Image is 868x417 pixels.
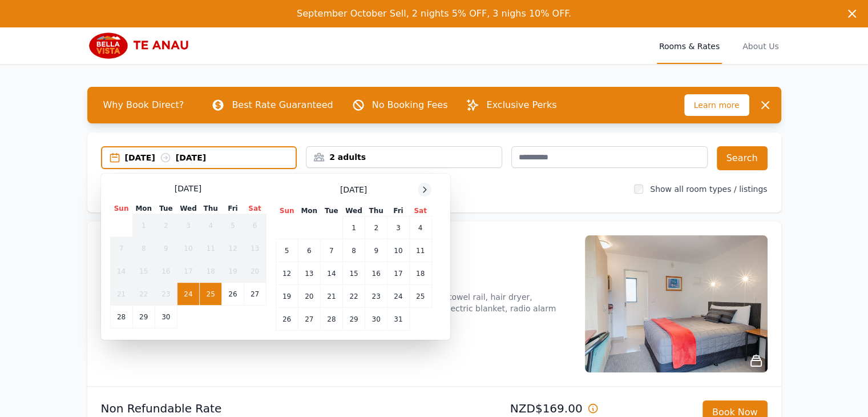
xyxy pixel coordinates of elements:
a: About Us [740,27,781,64]
td: 21 [320,285,342,308]
td: 12 [222,237,244,260]
td: 30 [365,308,387,331]
td: 22 [342,285,365,308]
td: 26 [276,308,298,331]
td: 28 [110,306,132,328]
td: 15 [132,260,155,283]
td: 26 [222,283,244,306]
td: 18 [200,260,222,283]
th: Thu [365,206,387,216]
p: Best Rate Guaranteed [232,98,333,112]
td: 27 [298,308,320,331]
td: 3 [387,216,409,239]
td: 1 [342,216,365,239]
label: Show all room types / listings [650,185,767,194]
th: Tue [320,206,342,216]
td: 8 [342,239,365,262]
th: Fri [387,206,409,216]
td: 27 [244,283,266,306]
td: 22 [132,283,155,306]
td: 16 [155,260,177,283]
th: Mon [132,203,155,214]
td: 19 [222,260,244,283]
td: 15 [342,262,365,285]
th: Thu [200,203,222,214]
th: Sun [110,203,132,214]
td: 1 [132,214,155,237]
td: 11 [200,237,222,260]
td: 7 [320,239,342,262]
td: 30 [155,306,177,328]
span: Why Book Direct? [94,94,193,117]
td: 9 [155,237,177,260]
th: Sat [409,206,431,216]
td: 11 [409,239,431,262]
td: 5 [276,239,298,262]
th: Fri [222,203,244,214]
td: 7 [110,237,132,260]
td: 25 [200,283,222,306]
td: 24 [177,283,199,306]
a: Rooms & Rates [657,27,722,64]
p: NZD$169.00 [439,400,599,416]
p: Exclusive Perks [486,98,556,112]
td: 25 [409,285,431,308]
td: 19 [276,285,298,308]
td: 14 [320,262,342,285]
td: 10 [387,239,409,262]
td: 23 [365,285,387,308]
td: 6 [298,239,320,262]
span: Learn more [684,94,749,116]
td: 14 [110,260,132,283]
td: 23 [155,283,177,306]
td: 28 [320,308,342,331]
th: Tue [155,203,177,214]
td: 29 [342,308,365,331]
td: 2 [155,214,177,237]
th: Sun [276,206,298,216]
td: 6 [244,214,266,237]
td: 17 [387,262,409,285]
td: 31 [387,308,409,331]
th: Sat [244,203,266,214]
p: Non Refundable Rate [101,400,430,416]
span: [DATE] [340,184,367,195]
td: 13 [298,262,320,285]
td: 24 [387,285,409,308]
img: Bella Vista Te Anau [87,32,197,59]
td: 17 [177,260,199,283]
div: [DATE] [DATE] [125,152,296,163]
td: 29 [132,306,155,328]
td: 10 [177,237,199,260]
td: 8 [132,237,155,260]
td: 16 [365,262,387,285]
td: 20 [298,285,320,308]
td: 20 [244,260,266,283]
td: 2 [365,216,387,239]
th: Mon [298,206,320,216]
span: September October Sell, 2 nights 5% OFF, 3 nighs 10% OFF. [297,8,571,19]
div: 2 adults [306,151,502,163]
span: [DATE] [175,183,201,194]
td: 21 [110,283,132,306]
button: Search [717,146,768,170]
td: 4 [200,214,222,237]
th: Wed [342,206,365,216]
p: No Booking Fees [372,98,448,112]
td: 18 [409,262,431,285]
th: Wed [177,203,199,214]
td: 12 [276,262,298,285]
td: 5 [222,214,244,237]
td: 4 [409,216,431,239]
td: 3 [177,214,199,237]
td: 9 [365,239,387,262]
td: 13 [244,237,266,260]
